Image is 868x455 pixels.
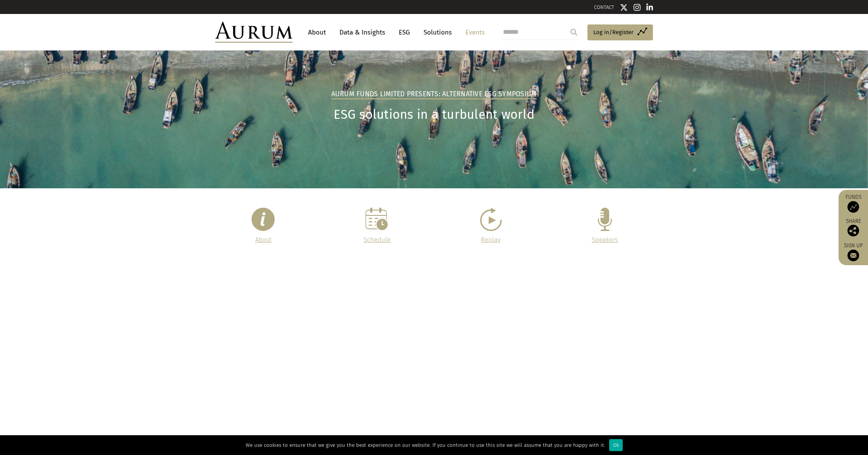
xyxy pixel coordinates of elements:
img: Linkedin icon [646,3,653,11]
span: Log in/Register [593,28,634,37]
div: Share [842,219,864,236]
a: ESG [395,25,414,40]
a: Schedule [363,236,391,243]
img: Aurum [215,22,293,43]
img: Sign up to our newsletter [847,250,859,261]
img: Access Funds [847,201,859,213]
a: CONTACT [594,4,614,10]
h1: ESG solutions in a turbulent world [215,107,653,122]
a: Log in/Register [587,24,653,41]
a: Funds [842,194,864,213]
a: About [255,236,271,243]
a: Solutions [420,25,456,40]
a: Data & Insights [336,25,389,40]
input: Submit [566,24,582,40]
a: Replay [481,236,501,243]
img: Instagram icon [634,3,641,11]
a: Events [462,25,485,40]
img: Share this post [847,225,859,236]
a: Sign up [842,242,864,261]
img: Twitter icon [620,3,628,11]
div: Ok [609,439,623,451]
a: About [304,25,330,40]
h2: Aurum Funds Limited Presents: Alternative ESG Symposium [331,90,537,99]
a: Speakers [592,236,618,243]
